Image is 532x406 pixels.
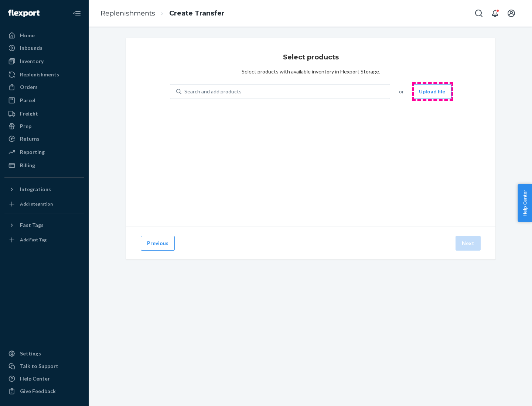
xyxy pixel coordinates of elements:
div: Freight [20,110,38,117]
div: Select products with available inventory in Flexport Storage. [242,68,380,75]
span: or [399,88,404,95]
a: Billing [4,159,84,171]
div: Add Integration [20,201,53,207]
a: Replenishments [4,69,84,80]
div: Fast Tags [20,221,44,229]
button: Help Center [518,184,532,222]
div: Talk to Support [20,362,58,370]
div: Reporting [20,148,45,156]
button: Open notifications [488,6,502,21]
a: Talk to Support [4,360,84,372]
button: Previous [141,236,175,251]
div: Search and add products [184,88,242,95]
a: Freight [4,108,84,120]
img: Flexport logo [8,10,40,17]
a: Orders [4,81,84,93]
a: Prep [4,120,84,132]
div: Home [20,32,35,39]
a: Home [4,30,84,41]
button: Integrations [4,183,84,195]
a: Help Center [4,373,84,385]
a: Settings [4,348,84,359]
div: Inventory [20,58,44,65]
div: Integrations [20,186,51,193]
button: Upload file [413,84,451,99]
div: Help Center [20,375,50,382]
a: Inbounds [4,42,84,54]
div: Returns [20,135,40,142]
a: Add Integration [4,198,84,210]
div: Parcel [20,97,35,104]
a: Create Transfer [169,9,225,17]
div: Settings [20,350,41,357]
div: Replenishments [20,71,59,78]
a: Parcel [4,94,84,106]
div: Orders [20,83,38,91]
button: Fast Tags [4,219,84,231]
div: Give Feedback [20,388,56,395]
a: Replenishments [100,9,155,17]
a: Add Fast Tag [4,234,84,246]
a: Inventory [4,55,84,67]
div: Billing [20,162,35,169]
div: Inbounds [20,44,42,52]
div: Prep [20,123,31,130]
a: Returns [4,133,84,145]
button: Open account menu [504,6,519,21]
div: Add Fast Tag [20,237,47,243]
ol: breadcrumbs [95,3,231,24]
a: Reporting [4,146,84,158]
h3: Select products [283,52,339,62]
button: Give Feedback [4,385,84,397]
button: Next [456,236,481,251]
button: Open Search Box [471,6,486,21]
button: Close Navigation [69,6,84,21]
